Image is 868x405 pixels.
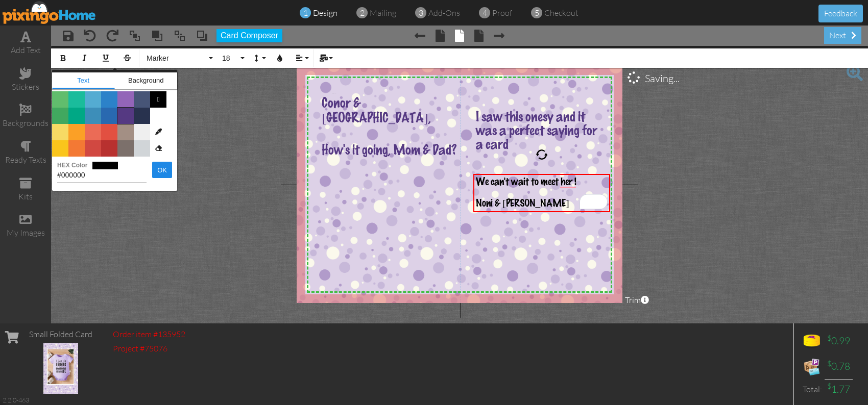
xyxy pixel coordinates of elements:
span: How's it going, Mom & Dad? [322,144,457,158]
div: 2.2.0-463 [3,395,29,404]
td: 1.77 [825,379,853,399]
button: OK [152,162,172,178]
button: Underline (Ctrl+U) [96,48,115,68]
span: 4 [483,7,487,19]
span: Conor & [GEOGRAPHIC_DATA], [322,97,430,125]
img: pixingo logo [3,1,97,24]
span: Noni & [PERSON_NAME] [476,198,569,209]
div: next [824,27,861,44]
sup: $ [827,334,831,342]
td: 0.99 [825,328,853,354]
sup: $ [827,359,831,368]
button: Bold (Ctrl+B) [53,48,73,68]
div: Project #75076 [113,343,185,355]
button: 18 [217,48,247,68]
span: Clear Formatting [150,140,166,157]
div: Enter your text [332,93,424,93]
td: Total: [799,379,825,399]
span: Background [115,72,178,89]
img: 135952-1-1758387520296-ea5b9531f00f7dda-qa.jpg [43,343,79,394]
button: Italic (Ctrl+I) [75,48,94,68]
img: 20181002-161014-5d224cd6-original.jpg [283,64,635,337]
span: proof [492,8,512,18]
span: Select Color [150,124,166,140]
span:  [150,91,166,108]
span: 18 [221,54,238,63]
span: 1 [303,7,308,19]
img: points-icon.png [802,331,822,351]
button: Card Composer [216,29,282,42]
span: checkout [544,8,578,18]
span: Trim [625,294,649,306]
label: HEX Color [57,162,147,169]
button: Feedback [818,5,863,22]
span: design [313,8,337,18]
span: 5 [535,7,539,19]
span: Text [52,72,115,89]
span: I saw this onesy and it was a perfect saying for a card [476,111,597,152]
div: Small Folded Card [29,328,92,340]
span: mailing [370,8,396,18]
button: Mail Merge [316,48,335,68]
img: expense-icon.png [802,357,822,377]
span: 3 [419,7,423,19]
button: Strikethrough (Ctrl+S) [117,48,137,68]
span: 2 [360,7,365,19]
span: Marker [146,54,207,63]
input: HEX Color [57,166,147,183]
div: To enrich screen reader interactions, please activate Accessibility in Grammarly extension settings [476,177,608,209]
button: Align [292,48,311,68]
button: Marker [141,48,215,68]
span: We can't wait to meet her ! [476,177,576,187]
td: 0.78 [825,354,853,379]
span: add-ons [428,8,460,18]
div: Order item #135952 [113,328,185,340]
sup: $ [827,382,831,390]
